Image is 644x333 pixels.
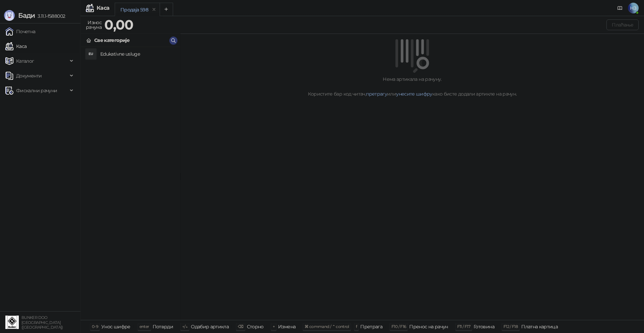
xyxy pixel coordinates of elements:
[305,324,349,329] span: ⌘ command / ⌃ control
[4,10,15,21] img: Logo
[92,324,98,329] span: 0-9
[153,322,173,331] div: Потврди
[247,322,264,331] div: Сторно
[160,3,173,16] button: Add tab
[360,322,382,331] div: Претрага
[521,322,558,331] div: Платна картица
[238,324,243,329] span: ⌫
[628,3,639,13] span: НЗ
[5,25,36,38] a: Почетна
[140,324,149,329] span: enter
[16,84,57,97] span: Фискални рачуни
[150,7,158,12] button: remove
[356,324,357,329] span: f
[5,316,19,329] img: 64x64-companyLogo-d200c298-da26-4023-afd4-f376f589afb5.jpeg
[409,322,448,331] div: Пренос на рачун
[191,322,229,331] div: Одабир артикла
[97,5,109,11] div: Каса
[94,37,129,44] div: Све категорије
[35,13,65,19] span: 3.11.1-f588002
[21,315,63,330] small: BUNKER DOO [GEOGRAPHIC_DATA] ([GEOGRAPHIC_DATA])
[457,324,470,329] span: F11 / F17
[474,322,494,331] div: Готовина
[391,324,406,329] span: F10 / F16
[278,322,296,331] div: Измена
[503,324,518,329] span: F12 / F18
[16,54,34,68] span: Каталог
[366,91,387,97] a: претрагу
[120,6,148,13] div: Продаја 598
[606,19,639,30] button: Плаћање
[85,18,103,32] div: Износ рачуна
[614,3,625,13] a: Документација
[16,69,42,82] span: Документи
[396,91,432,97] a: унесите шифру
[273,324,275,329] span: +
[189,75,636,98] div: Нема артикала на рачуну. Користите бар код читач, или како бисте додали артикле на рачун.
[100,49,175,59] h4: Edukativne usluge
[182,324,187,329] span: ↑/↓
[104,16,133,33] strong: 0,00
[18,11,35,19] span: Бади
[81,47,180,320] div: grid
[5,40,26,53] a: Каса
[101,322,130,331] div: Унос шифре
[86,49,96,59] div: EU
